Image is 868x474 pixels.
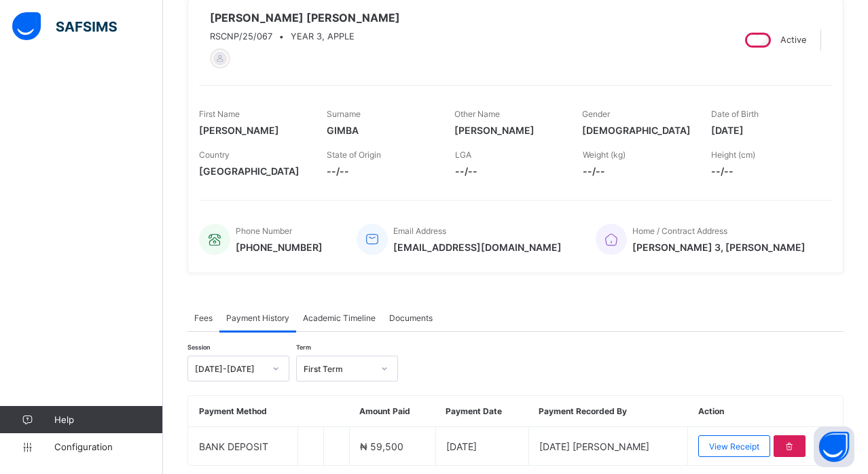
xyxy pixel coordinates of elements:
[303,313,376,323] span: Academic Timeline
[583,150,626,160] span: Weight (kg)
[528,396,687,427] th: Payment Recorded By
[583,165,690,177] span: --/--
[389,313,433,323] span: Documents
[780,35,806,45] span: Active
[210,11,400,24] span: [PERSON_NAME] [PERSON_NAME]
[210,31,272,41] span: RSCNP/25/067
[454,109,500,119] span: Other Name
[711,150,755,160] span: Height (cm)
[210,31,400,41] div: •
[195,364,264,374] div: [DATE]-[DATE]
[199,441,268,452] span: BANK DEPOSIT
[711,165,818,177] span: --/--
[393,226,446,236] span: Email Address
[189,396,298,427] th: Payment Method
[304,364,373,374] div: First Term
[454,124,562,136] span: [PERSON_NAME]
[327,150,381,160] span: State of Origin
[711,124,818,136] span: [DATE]
[236,226,292,236] span: Phone Number
[236,241,323,253] span: [PHONE_NUMBER]
[187,343,210,351] span: Session
[632,226,727,236] span: Home / Contract Address
[291,31,355,41] span: YEAR 3, APPLE
[199,150,230,160] span: Country
[226,313,289,323] span: Payment History
[435,396,528,427] th: Payment Date
[54,414,162,425] span: Help
[199,124,306,136] span: [PERSON_NAME]
[455,150,471,160] span: LGA
[711,109,759,119] span: Date of Birth
[539,441,649,452] span: [DATE] [PERSON_NAME]
[296,343,311,351] span: Term
[327,165,434,177] span: --/--
[814,426,854,467] button: Open asap
[709,441,759,452] span: View Receipt
[327,124,434,136] span: GIMBA
[199,165,306,177] span: [GEOGRAPHIC_DATA]
[194,313,213,323] span: Fees
[393,241,562,253] span: [EMAIL_ADDRESS][DOMAIN_NAME]
[327,109,361,119] span: Surname
[349,396,435,427] th: Amount Paid
[582,124,691,136] span: [DEMOGRAPHIC_DATA]
[632,241,806,253] span: [PERSON_NAME] 3, [PERSON_NAME]
[688,396,843,427] th: Action
[54,441,162,452] span: Configuration
[12,12,117,41] img: safsims
[360,441,403,452] span: ₦ 59,500
[199,109,240,119] span: First Name
[446,441,477,452] span: [DATE]
[582,109,610,119] span: Gender
[455,165,562,177] span: --/--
